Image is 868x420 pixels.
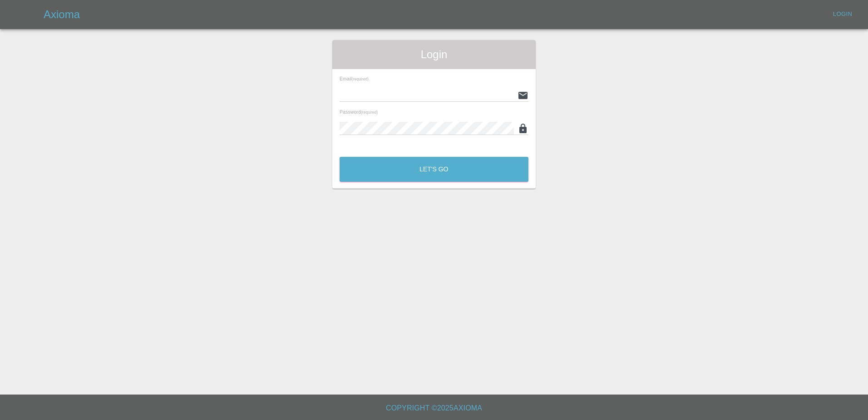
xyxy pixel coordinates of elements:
[352,77,369,81] small: (required)
[340,47,528,62] span: Login
[361,110,378,115] small: (required)
[44,7,80,22] h5: Axioma
[340,157,528,182] button: Let's Go
[828,7,857,21] a: Login
[340,109,378,115] span: Password
[7,402,861,415] h6: Copyright © 2025 Axioma
[340,76,369,81] span: Email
